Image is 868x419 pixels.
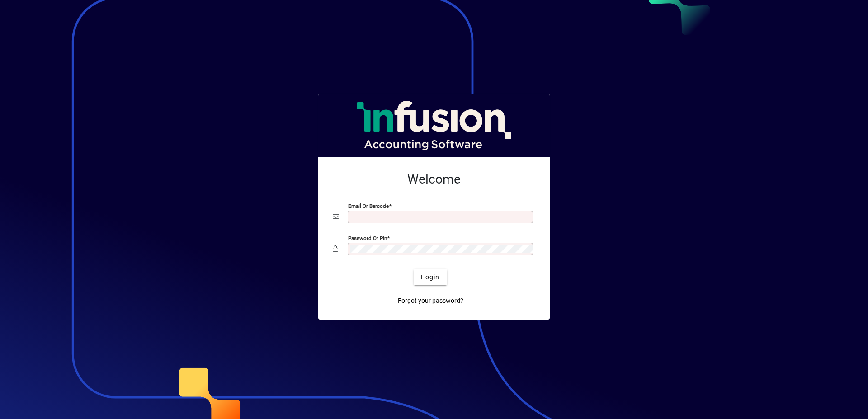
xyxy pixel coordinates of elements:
[348,235,387,241] mat-label: Password or Pin
[421,273,439,282] span: Login
[394,292,467,309] a: Forgot your password?
[414,269,447,285] button: Login
[333,172,535,187] h2: Welcome
[348,203,389,209] mat-label: Email or Barcode
[398,296,463,306] span: Forgot your password?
